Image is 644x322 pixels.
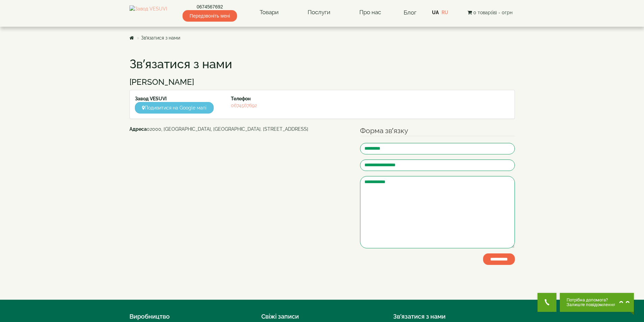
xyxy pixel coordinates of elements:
span: Передзвоніть мені [183,10,237,22]
button: Get Call button [538,293,556,312]
a: 0674567692 [183,3,237,10]
b: Адреса [129,126,147,132]
a: RU [442,10,448,15]
strong: Завод VESUVI [135,96,167,101]
a: UA [432,10,439,15]
h1: Зв’язатися з нами [129,57,515,71]
span: Залиште повідомлення [567,302,616,307]
img: Завод VESUVI [129,5,167,20]
h4: Виробництво [129,313,251,320]
a: Зв’язатися з нами [141,35,180,41]
span: Потрібна допомога? [567,298,616,302]
address: 02000, [GEOGRAPHIC_DATA], [GEOGRAPHIC_DATA]. [STREET_ADDRESS] [129,126,350,132]
a: Блог [404,9,416,16]
button: Chat button [560,293,634,312]
h4: Зв’язатися з нами [393,313,515,320]
a: Про нас [353,5,388,20]
a: 0674567692 [231,103,257,108]
a: Подивитися на Google мапі [135,102,214,114]
span: 0 товар(ів) - 0грн [473,10,512,15]
a: Товари [253,5,285,20]
strong: Телефон [231,96,251,101]
a: Послуги [301,5,337,20]
h3: [PERSON_NAME] [129,78,515,86]
h4: Свіжі записи [261,313,383,320]
legend: Форма зв’язку [360,126,515,136]
button: 0 товар(ів) - 0грн [466,9,515,16]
